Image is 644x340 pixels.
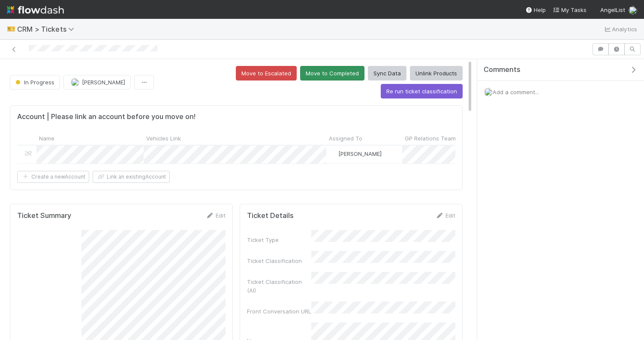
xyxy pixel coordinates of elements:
[553,6,587,13] span: My Tasks
[330,149,382,158] div: [PERSON_NAME]
[405,134,456,143] span: GP Relations Team
[484,88,493,96] img: avatar_4aa8e4fd-f2b7-45ba-a6a5-94a913ad1fe4.png
[493,89,539,95] span: Add a comment...
[247,236,311,244] div: Ticket Type
[82,79,125,86] span: [PERSON_NAME]
[484,66,521,74] span: Comments
[39,134,54,143] span: Name
[10,75,60,89] button: In Progress
[381,84,463,98] button: Re run ticket classification
[14,79,54,86] span: In Progress
[600,6,625,13] span: AngelList
[247,256,311,265] div: Ticket Classification
[7,25,15,33] span: 🎫
[330,150,337,157] img: avatar_4aa8e4fd-f2b7-45ba-a6a5-94a913ad1fe4.png
[17,171,89,183] button: Create a newAccount
[17,25,78,33] span: CRM > Tickets
[525,6,546,14] div: Help
[247,277,311,295] div: Ticket Classification (AI)
[300,66,364,81] button: Move to Completed
[63,75,131,89] button: [PERSON_NAME]
[93,171,170,183] button: Link an existingAccount
[603,24,637,34] a: Analytics
[17,113,196,121] h5: Account | Please link an account before you move on!
[410,66,463,81] button: Unlink Products
[7,3,64,17] img: logo-inverted-e16ddd16eac7371096b0.svg
[553,6,587,14] a: My Tasks
[247,212,294,220] h5: Ticket Details
[205,212,226,219] a: Edit
[368,66,406,81] button: Sync Data
[71,78,79,86] img: avatar_4aa8e4fd-f2b7-45ba-a6a5-94a913ad1fe4.png
[338,150,382,157] span: [PERSON_NAME]
[146,134,181,143] span: Vehicles Link
[236,66,297,81] button: Move to Escalated
[629,6,637,15] img: avatar_4aa8e4fd-f2b7-45ba-a6a5-94a913ad1fe4.png
[17,212,71,220] h5: Ticket Summary
[329,134,362,143] span: Assigned To
[247,307,311,316] div: Front Conversation URL
[435,212,455,219] a: Edit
